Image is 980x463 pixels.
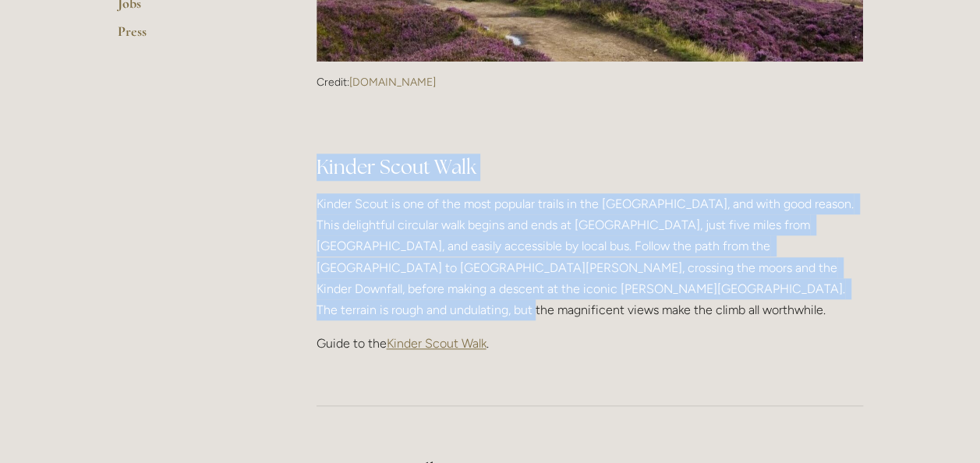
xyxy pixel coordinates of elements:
p: Credit: [317,76,863,90]
a: [DOMAIN_NAME] [349,76,436,89]
p: Kinder Scout is one of the most popular trails in the [GEOGRAPHIC_DATA], and with good reason. Th... [317,193,863,320]
h2: Kinder Scout Walk [317,126,863,181]
a: Kinder Scout Walk [387,336,486,351]
p: Guide to the . [317,333,863,354]
a: Press [118,23,267,51]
